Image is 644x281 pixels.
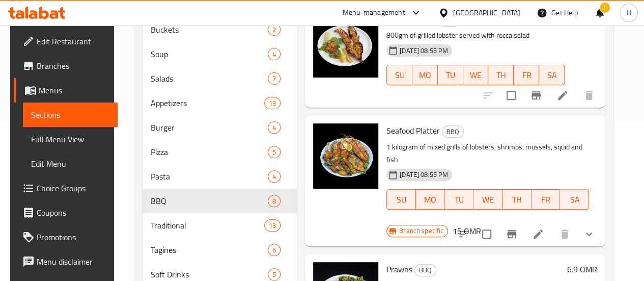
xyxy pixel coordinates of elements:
button: SA [539,65,565,85]
span: Sections [31,109,109,121]
a: Menus [14,78,118,103]
span: H [626,7,631,18]
span: 4 [268,123,280,133]
img: Grilled Lobster [313,12,378,78]
p: 1 kilogram of mixed grills of lobsters, shrimps, mussels, squid and fish [386,141,589,166]
a: Edit Menu [23,151,118,176]
span: BBQ [442,126,463,138]
button: Branch-specific-item [499,222,524,246]
span: [DATE] 08:55 PM [396,46,452,56]
p: 800gm of grilled lobster served with rocca salad [386,29,565,42]
button: sort-choices [452,222,476,246]
span: Tagines [151,244,268,256]
span: 13 [265,98,280,108]
span: 2 [268,25,280,35]
button: FR [514,65,539,85]
button: TH [488,65,514,85]
span: Soup [151,48,268,60]
div: items [268,170,281,183]
div: items [268,195,281,207]
button: TH [502,189,531,210]
span: 4 [268,49,280,59]
button: SU [386,65,412,85]
div: items [264,219,281,232]
span: Pizza [151,146,268,158]
span: 7 [268,74,280,84]
a: Edit menu item [556,89,569,101]
span: TU [442,68,459,83]
span: Appetizers [151,97,264,109]
div: Tagines6 [143,238,297,262]
span: Coupons [37,207,109,219]
button: Branch-specific-item [524,83,548,108]
span: MO [420,192,441,207]
a: Promotions [14,225,118,249]
div: items [268,23,281,36]
span: WE [478,192,498,207]
img: Seafood Platter [313,123,378,189]
div: items [264,97,281,109]
span: Salads [151,72,268,85]
div: BBQ8 [143,189,297,213]
button: MO [412,65,438,85]
div: Pasta4 [143,164,297,189]
a: Edit menu item [532,228,544,240]
button: SU [386,189,416,210]
span: 8 [268,196,280,206]
div: items [268,244,281,256]
span: Select to update [500,85,522,106]
div: Appetizers13 [143,91,297,115]
a: Coupons [14,200,118,225]
a: Edit Restaurant [14,29,118,54]
span: Edit Restaurant [37,35,109,47]
button: WE [473,189,502,210]
div: Pasta [151,170,268,183]
span: Buckets [151,23,268,36]
button: delete [577,83,601,108]
a: Full Menu View [23,127,118,151]
button: TU [438,65,463,85]
span: Menus [39,84,109,96]
span: BBQ [151,195,268,207]
div: items [268,268,281,280]
div: Soup4 [143,42,297,66]
h6: 15 OMR [569,12,597,27]
button: TU [444,189,473,210]
div: BBQ [414,264,436,276]
button: MO [416,189,445,210]
span: Branches [37,60,109,72]
a: Branches [14,54,118,78]
div: Pizza5 [143,140,297,164]
svg: Show Choices [583,228,595,240]
button: delete [552,222,577,246]
span: Burger [151,121,268,134]
div: Burger4 [143,115,297,140]
span: SA [543,68,561,83]
div: Buckets2 [143,17,297,42]
span: Branch specific [395,226,447,236]
span: TH [507,192,527,207]
span: SU [391,68,408,83]
span: 6 [268,245,280,255]
span: 13 [265,221,280,231]
span: Choice Groups [37,182,109,194]
span: Menu disclaimer [37,256,109,268]
span: FR [518,68,535,83]
span: 4 [268,172,280,182]
span: Soft Drinks [151,268,268,280]
span: Full Menu View [31,133,109,145]
div: items [268,121,281,134]
a: Choice Groups [14,176,118,200]
span: WE [467,68,485,83]
span: MO [416,68,434,83]
div: items [268,146,281,158]
span: Edit Menu [31,158,109,170]
button: WE [463,65,489,85]
span: Promotions [37,231,109,243]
